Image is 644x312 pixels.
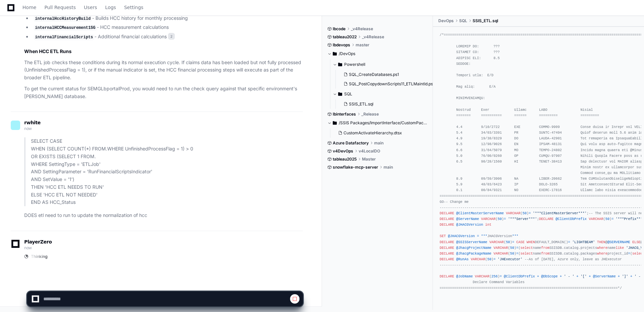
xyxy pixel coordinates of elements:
[349,72,399,77] span: SQL_CreateDatabases.ps1
[333,89,433,99] button: SQL
[506,211,520,215] span: VARCHAR
[485,223,491,227] span: int
[605,217,609,221] span: 50
[24,48,303,55] h2: When HCC ETL Runs
[616,246,624,250] span: like
[440,246,454,250] span: DECLARE
[512,240,514,244] span: =
[440,211,454,215] span: DECLARE
[459,18,467,24] span: SQL
[338,90,342,98] svg: Directory
[341,99,429,109] button: SSIS_ETL.sql
[541,274,558,278] span: @DbScope
[630,274,632,278] span: +
[493,257,495,261] span: =
[477,234,479,238] span: =
[541,246,550,250] span: from
[333,34,357,40] span: tableau2022
[510,252,514,256] span: 50
[341,70,435,79] button: SQL_CreateDatabases.ps1
[351,26,373,32] span: _v4Release
[341,79,435,89] button: SQL_PostCopydownScripts11_ETLMaintId.ps1
[572,240,595,244] span: 'LIGHTBEAM'
[361,112,379,117] span: _Release
[24,240,52,244] span: PlayerZero
[537,274,539,278] span: +
[440,252,454,256] span: DECLARE
[34,25,97,31] code: internalHCCMeasurement1SG
[338,60,342,69] svg: Directory
[448,234,475,238] span: @JHACGVersion
[440,274,454,278] span: DECLARE
[597,240,605,244] span: THEN
[333,140,369,146] span: Azure Datafactory
[520,246,533,250] span: select
[24,126,32,131] span: now
[456,223,483,227] span: @JHACGVersion
[580,274,587,278] span: '['
[628,252,630,256] span: =
[32,14,303,23] li: - Builds HCC history for monthly processing
[510,246,514,250] span: 50
[504,274,535,278] span: @ClientDbPrefix
[84,5,97,9] span: Users
[493,246,508,250] span: VARCHAR
[327,48,428,59] button: /DevOps
[516,252,518,256] span: =
[444,200,469,204] span: -- Change me
[24,212,303,219] p: DOES etl need to run to update the normalization of hcc
[24,59,303,82] p: The ETL job checks these conditions during its normal execution cycle. If claims data has been lo...
[105,5,116,9] span: Logs
[344,62,365,67] span: Powershell
[589,217,603,221] span: VARCHAR
[529,211,531,215] span: =
[498,257,523,261] span: 'JHExecutor'
[31,254,47,259] span: Thinking
[560,274,562,278] span: +
[471,257,485,261] span: VARCHAR
[593,274,616,278] span: @ServerName
[344,91,352,97] span: SQL
[597,246,607,250] span: where
[327,118,428,128] button: /SSIS Packages/ImportInterface/CustomPackages
[124,5,143,9] span: Settings
[34,16,92,22] code: internalHccHistoryBuild
[522,211,526,215] span: 50
[456,211,504,215] span: @ClientMasterServerName
[438,18,454,24] span: DevOps
[333,157,357,162] span: tableau2025
[384,165,393,170] span: main
[456,246,491,250] span: @JhacgProjectName
[44,5,76,9] span: Pull Requests
[493,252,508,256] span: VARCHAR
[362,34,384,40] span: _v4Release
[539,217,554,221] span: DECLARE
[520,252,533,256] span: select
[333,119,337,127] svg: Directory
[339,51,355,56] span: /DevOps
[359,148,380,154] span: v4LocalDO
[24,85,303,100] p: To get the current status for SEMGLbportalProd, you would need to run the check query against tha...
[456,252,491,256] span: @JhacgPackageName
[527,240,535,244] span: WHEN
[440,240,454,244] span: DECLARE
[333,112,356,117] span: lbinterfaces
[498,217,502,221] span: 50
[24,245,32,250] span: now
[349,81,435,87] span: SQL_PostCopydownScripts11_ETLMaintId.ps1
[487,257,491,261] span: 50
[24,120,41,125] span: rwhite
[32,33,303,41] li: - Additional financial calculations
[597,252,607,256] span: where
[333,26,346,32] span: lbcode
[440,223,454,227] span: DECLARE
[525,257,622,261] span: --As of [DATE], Azure only, leave as JHExecutor
[489,240,504,244] span: VARCHAR
[541,252,550,256] span: from
[568,240,570,244] span: =
[556,217,587,221] span: @ClientDbPrefix
[339,120,428,126] span: /SSIS Packages/ImportInterface/CustomPackages
[344,130,402,136] span: CustomActivateHierarchy.dtsx
[333,59,433,70] button: Powershell
[362,157,376,162] span: Master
